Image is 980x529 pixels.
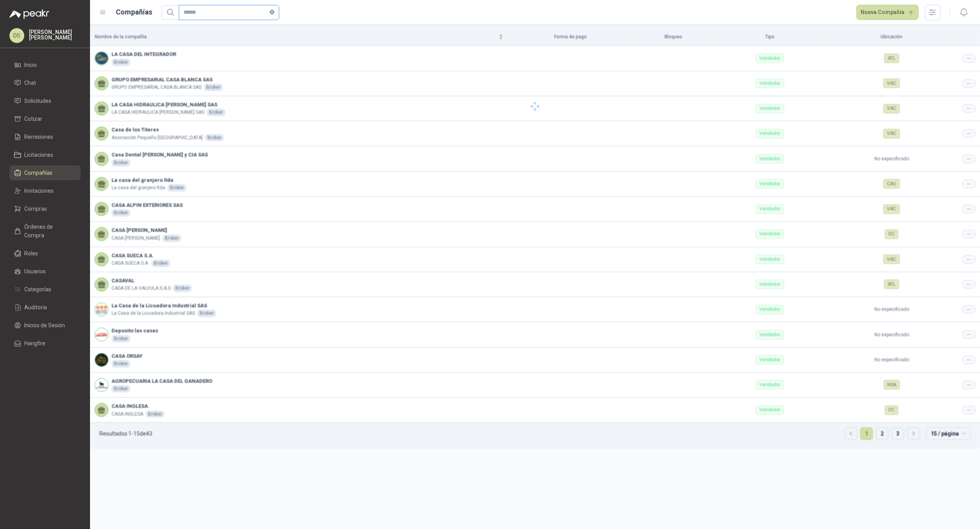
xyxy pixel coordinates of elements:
[9,219,81,243] a: Órdenes de Compra
[24,267,46,276] span: Usuarios
[24,204,47,213] span: Compras
[24,222,73,240] span: Órdenes de Compra
[24,249,38,258] span: Roles
[24,79,36,87] span: Chat
[24,339,45,348] span: Hangfire
[9,165,81,180] a: Compañías
[9,111,81,126] a: Cotizar
[24,133,53,141] span: Remisiones
[9,336,81,351] a: Hangfire
[9,57,81,72] a: Inicio
[24,285,51,294] span: Categorías
[24,151,53,159] span: Licitaciones
[24,321,65,330] span: Inicios de Sesión
[270,9,274,16] span: close-circle
[9,246,81,261] a: Roles
[116,7,152,18] h1: Compañías
[9,75,81,90] a: Chat
[24,303,47,312] span: Auditoria
[24,169,52,177] span: Compañías
[9,300,81,315] a: Auditoria
[9,183,81,198] a: Invitaciones
[856,5,919,20] button: Nueva Compañía
[9,129,81,144] a: Remisiones
[9,9,49,19] img: Logo peakr
[9,147,81,162] a: Licitaciones
[24,97,51,105] span: Solicitudes
[24,186,54,195] span: Invitaciones
[9,318,81,333] a: Inicios de Sesión
[9,282,81,297] a: Categorías
[9,28,24,43] div: DS
[24,61,37,69] span: Inicio
[29,29,81,40] p: [PERSON_NAME] [PERSON_NAME]
[270,10,274,14] span: close-circle
[9,201,81,216] a: Compras
[24,115,42,123] span: Cotizar
[9,93,81,108] a: Solicitudes
[9,264,81,279] a: Usuarios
